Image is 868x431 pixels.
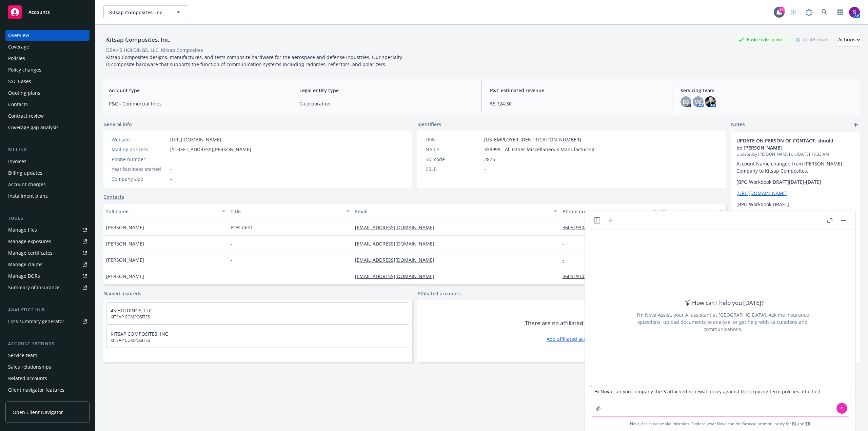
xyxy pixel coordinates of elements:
[112,175,167,182] div: Company size
[8,168,42,178] div: Billing updates
[683,298,764,307] div: How can I help you [DATE]?
[5,236,90,247] span: Manage exposures
[490,100,664,107] span: $5,724.30
[5,248,90,258] a: Manage certificates
[736,160,854,174] p: Account Name changed from [PERSON_NAME] Company to Kitsap Composites.
[8,282,60,293] div: Summary of insurance
[112,136,167,143] div: Website
[694,98,702,105] span: MC
[355,257,440,263] a: [EMAIL_ADDRESS][DOMAIN_NAME]
[106,208,218,215] div: Full name
[8,350,37,361] div: Service team
[106,46,203,54] div: DBA: 4S HOLDINGS, LLC, Kitsap Composites
[8,76,31,87] div: SSC Cases
[736,190,788,196] a: [URL][DOMAIN_NAME]
[5,373,90,384] a: Related accounts
[112,165,167,173] div: Year business started
[792,35,833,44] div: Total Rewards
[228,203,352,219] button: Title
[170,146,251,153] span: [STREET_ADDRESS][PERSON_NAME]
[8,236,51,247] div: Manage exposures
[299,87,473,94] span: Legal entity type
[103,5,188,19] button: Kitsap Composites, Inc.
[818,5,831,19] a: Search
[563,208,649,215] div: Phone number
[299,100,473,107] span: C-corporation
[103,203,228,219] button: Full name
[736,201,854,208] p: [BPO Workbook DRAFT]
[5,271,90,281] a: Manage BORs
[5,191,90,201] a: Installment plans
[563,240,570,247] a: -
[426,165,481,173] div: CSLB
[109,87,283,94] span: Account type
[736,151,854,157] span: Updated by [PERSON_NAME] on [DATE] 10:33 AM
[426,136,481,143] div: FEIN
[106,240,144,247] span: [PERSON_NAME]
[8,64,41,75] div: Policy changes
[628,311,818,333] div: I'm Nova Assist, your AI assistant at [GEOGRAPHIC_DATA]. Ask me insurance questions, upload docum...
[231,208,342,215] div: Title
[111,337,405,344] span: KITSAP COMPOSITES
[111,307,152,314] a: 4S HOLDINGS, LLC
[5,361,90,372] a: Sales relationships
[170,136,221,143] a: [URL][DOMAIN_NAME]
[525,319,618,327] span: There are no affiliated accounts yet
[109,9,168,16] span: Kitsap Composites, Inc.
[5,76,90,87] a: SSC Cases
[106,273,144,280] span: [PERSON_NAME]
[680,87,854,94] span: Servicing team
[8,179,46,190] div: Account charges
[8,224,37,235] div: Manage files
[8,361,51,372] div: Sales relationships
[352,203,560,219] button: Email
[5,156,90,167] a: Invoices
[630,417,810,431] span: Nova Assist can make mistakes. Explore what Nova can do: Browse prompt library for and
[13,409,63,416] span: Open Client Navigator
[547,335,596,342] a: Add affiliated account
[112,156,167,163] div: Phone number
[8,259,42,270] div: Manage claims
[170,156,172,163] span: -
[705,96,716,107] img: photo
[106,256,144,263] span: [PERSON_NAME]
[5,282,90,293] a: Summary of insurance
[484,146,594,153] span: 339999 - All Other Miscellaneous Manufacturing
[5,350,90,361] a: Service team
[5,215,90,222] div: Tools
[109,100,283,107] span: P&C - Commercial lines
[5,99,90,110] a: Contacts
[231,273,232,280] span: -
[28,9,50,15] span: Accounts
[8,316,64,327] div: Loss summary generator
[5,3,90,22] a: Accounts
[8,385,64,395] div: Client navigator features
[5,259,90,270] a: Manage claims
[8,53,25,64] div: Policies
[8,122,59,133] div: Coverage gap analysis
[231,224,252,231] span: President
[5,179,90,190] a: Account charges
[8,99,28,110] div: Contacts
[833,5,847,19] a: Switch app
[106,54,403,67] span: Kitsap Composites designs, manufactures, and tests composite hardware for the aerospace and defen...
[735,35,787,44] div: Business Insurance
[5,111,90,121] a: Contract review
[5,224,90,235] a: Manage files
[5,87,90,98] a: Quoting plans
[838,33,860,46] div: Actions
[8,271,40,281] div: Manage BORs
[106,224,144,231] span: [PERSON_NAME]
[5,168,90,178] a: Billing updates
[484,165,486,173] span: -
[8,111,44,121] div: Contract review
[731,121,745,129] span: Notes
[5,340,90,347] div: Account settings
[849,7,860,18] img: photo
[426,156,481,163] div: SIC code
[417,121,441,128] span: Identifiers
[417,290,461,297] a: Affiliated accounts
[111,314,405,320] span: KITSAP COMPOSITES
[111,331,168,337] a: KITSAP COMPOSITES, INC
[683,98,689,105] span: DS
